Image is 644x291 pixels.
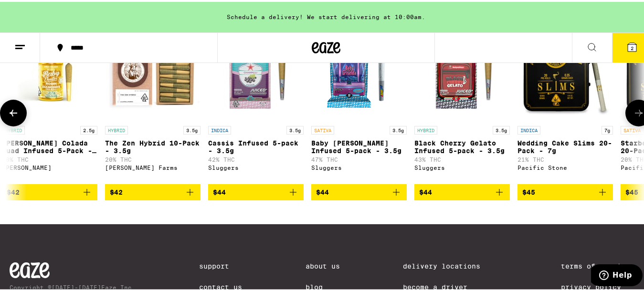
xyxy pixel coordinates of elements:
[414,24,510,119] img: Sluggers - Black Cherry Gelato Infused 5-pack - 3.5g
[80,124,97,133] p: 2.5g
[414,24,510,182] a: Open page for Black Cherry Gelato Infused 5-pack - 3.5g from Sluggers
[2,24,97,119] img: Jeeter - Pina Colada Quad Infused 5-Pack - 2.5g
[517,24,613,182] a: Open page for Wedding Cake Slims 20-Pack - 7g from Pacific Stone
[311,24,407,182] a: Open page for Baby Griselda Infused 5-pack - 3.5g from Sluggers
[208,24,304,119] img: Sluggers - Cassis Infused 5-pack - 3.5g
[390,124,407,133] p: 3.5g
[208,163,304,169] div: Sluggers
[493,124,510,133] p: 3.5g
[286,124,304,133] p: 3.5g
[419,187,432,194] span: $44
[517,182,613,198] button: Add to bag
[208,137,304,153] p: Cassis Infused 5-pack - 3.5g
[208,182,304,198] button: Add to bag
[311,124,334,133] p: SATIVA
[561,281,643,289] a: Privacy Policy
[2,163,97,169] div: [PERSON_NAME]
[517,24,613,119] img: Pacific Stone - Wedding Cake Slims 20-Pack - 7g
[105,137,201,153] p: The Zen Hybrid 10-Pack - 3.5g
[208,24,304,182] a: Open page for Cassis Infused 5-pack - 3.5g from Sluggers
[2,182,97,198] button: Add to bag
[208,155,304,161] p: 42% THC
[316,187,329,194] span: $44
[517,163,613,169] div: Pacific Stone
[311,155,407,161] p: 47% THC
[311,163,407,169] div: Sluggers
[414,137,510,153] p: Black Cherry Gelato Infused 5-pack - 3.5g
[105,124,128,133] p: HYBRID
[199,281,242,289] a: Contact Us
[105,155,201,161] p: 20% THC
[199,260,242,268] a: Support
[414,155,510,161] p: 43% THC
[414,182,510,198] button: Add to bag
[311,182,407,198] button: Add to bag
[105,182,201,198] button: Add to bag
[517,124,540,133] p: INDICA
[7,187,20,194] span: $42
[311,137,407,153] p: Baby [PERSON_NAME] Infused 5-pack - 3.5g
[306,281,340,289] a: Blog
[2,124,25,133] p: HYBRID
[311,24,407,119] img: Sluggers - Baby Griselda Infused 5-pack - 3.5g
[631,43,633,49] span: 2
[2,24,97,182] a: Open page for Pina Colada Quad Infused 5-Pack - 2.5g from Jeeter
[517,137,613,153] p: Wedding Cake Slims 20-Pack - 7g
[105,24,201,119] img: Lowell Farms - The Zen Hybrid 10-Pack - 3.5g
[602,124,613,133] p: 7g
[183,124,201,133] p: 3.5g
[213,187,226,194] span: $44
[110,187,123,194] span: $42
[105,24,201,182] a: Open page for The Zen Hybrid 10-Pack - 3.5g from Lowell Farms
[208,124,231,133] p: INDICA
[2,137,97,153] p: [PERSON_NAME] Colada Quad Infused 5-Pack - 2.5g
[414,124,437,133] p: HYBRID
[414,163,510,169] div: Sluggers
[2,155,97,161] p: 38% THC
[625,187,638,194] span: $45
[105,163,201,169] div: [PERSON_NAME] Farms
[517,155,613,161] p: 21% THC
[591,262,643,286] iframe: Opens a widget where you can find more information
[403,281,497,289] a: Become a Driver
[621,124,644,133] p: SATIVA
[306,260,340,268] a: About Us
[561,260,643,268] a: Terms of Service
[522,187,535,194] span: $45
[403,260,497,268] a: Delivery Locations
